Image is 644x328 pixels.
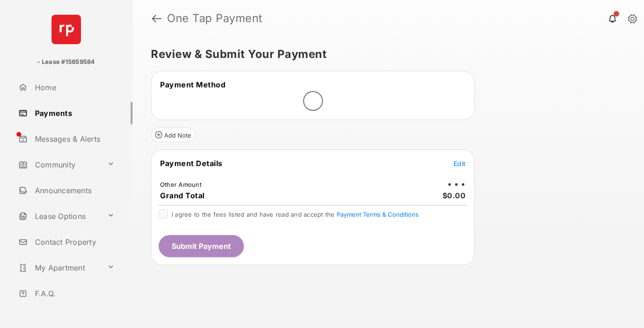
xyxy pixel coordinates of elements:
span: $0.00 [443,191,466,200]
td: Other Amount [160,180,202,189]
a: Payments [15,102,132,124]
a: Lease Options [15,205,103,227]
a: Messages & Alerts [15,128,132,150]
span: Payment Details [160,159,223,168]
img: svg+xml;base64,PHN2ZyB4bWxucz0iaHR0cDovL3d3dy53My5vcmcvMjAwMC9zdmciIHdpZHRoPSI2NCIgaGVpZ2h0PSI2NC... [52,15,81,44]
button: Submit Payment [159,235,244,257]
a: Contact Property [15,231,132,253]
a: My Apartment [15,257,103,279]
button: Edit [454,159,466,168]
span: I agree to the fees listed and have read and accept the [172,211,419,218]
button: Add Note [151,127,195,142]
span: Edit [454,160,466,167]
a: Community [15,154,103,176]
a: Announcements [15,179,132,201]
strong: One Tap Payment [167,13,263,24]
span: Grand Total [160,191,205,200]
h5: Review & Submit Your Payment [151,49,618,60]
span: Payment Method [160,80,225,89]
a: F.A.Q. [15,282,132,305]
button: I agree to the fees listed and have read and accept the [337,211,419,218]
p: - Lease #15659584 [37,58,95,67]
a: Home [15,76,132,98]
